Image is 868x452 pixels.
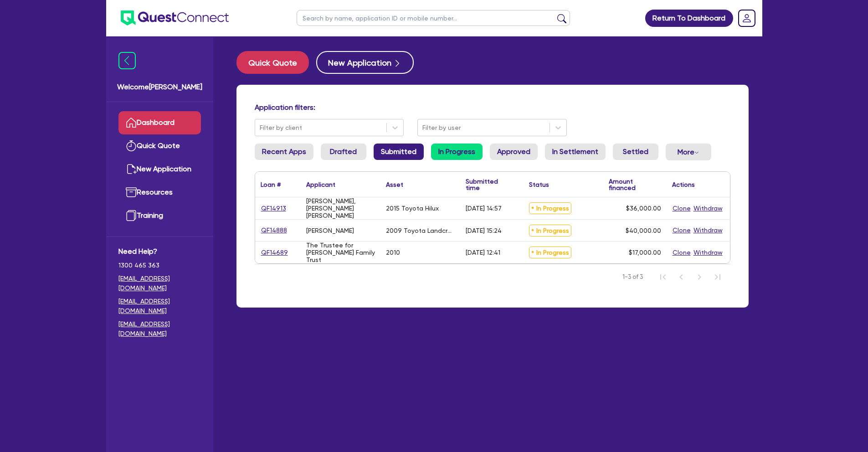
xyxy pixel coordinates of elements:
[117,82,202,92] span: Welcome [PERSON_NAME]
[529,225,571,236] span: In Progress
[374,144,424,160] a: Submitted
[118,274,201,293] a: [EMAIL_ADDRESS][DOMAIN_NAME]
[545,144,606,160] a: In Settlement
[529,202,571,214] span: In Progress
[466,178,510,191] div: Submitted time
[126,187,137,198] img: resources
[386,249,400,256] div: 2010
[690,268,709,286] button: Next Page
[466,205,502,212] div: [DATE] 14:57
[693,247,723,258] button: Withdraw
[386,181,403,188] div: Asset
[255,144,313,160] a: Recent Apps
[306,227,354,234] div: [PERSON_NAME]
[672,268,690,286] button: Previous Page
[118,297,201,316] a: [EMAIL_ADDRESS][DOMAIN_NAME]
[672,203,691,214] button: Clone
[466,227,502,234] div: [DATE] 15:24
[609,178,661,191] div: Amount financed
[666,144,711,160] button: Dropdown toggle
[261,181,281,188] div: Loan #
[645,10,733,27] a: Return To Dashboard
[693,203,723,214] button: Withdraw
[316,51,414,74] button: New Application
[431,144,483,160] a: In Progress
[529,181,549,188] div: Status
[672,247,691,258] button: Clone
[709,268,727,286] button: Last Page
[236,51,316,74] a: Quick Quote
[126,210,137,221] img: training
[622,272,643,282] span: 1-3 of 3
[118,246,201,257] span: Need Help?
[490,144,538,160] a: Approved
[126,164,137,175] img: new-application
[386,227,455,234] div: 2009 Toyota Landcruiser GXL
[626,227,661,234] span: $40,000.00
[672,181,695,188] div: Actions
[626,205,661,212] span: $36,000.00
[261,225,288,236] a: QF14888
[466,249,500,256] div: [DATE] 12:41
[255,103,730,112] h4: Application filters:
[118,111,201,134] a: Dashboard
[118,204,201,227] a: Training
[306,181,335,188] div: Applicant
[118,134,201,158] a: Quick Quote
[735,6,759,30] a: Dropdown toggle
[118,261,201,270] span: 1300 465 363
[121,10,229,26] img: quest-connect-logo-blue
[297,10,570,26] input: Search by name, application ID or mobile number...
[629,249,661,256] span: $17,000.00
[118,158,201,181] a: New Application
[613,144,658,160] a: Settled
[306,197,375,219] div: [PERSON_NAME], [PERSON_NAME] [PERSON_NAME]
[118,181,201,204] a: Resources
[236,51,309,74] button: Quick Quote
[261,203,287,214] a: QF14913
[261,247,288,258] a: QF14689
[386,205,439,212] div: 2015 Toyota Hilux
[118,319,201,339] a: [EMAIL_ADDRESS][DOMAIN_NAME]
[126,140,137,151] img: quick-quote
[118,52,136,69] img: icon-menu-close
[306,241,375,263] div: The Trustee for [PERSON_NAME] Family Trust
[672,225,691,236] button: Clone
[529,247,571,258] span: In Progress
[654,268,672,286] button: First Page
[321,144,366,160] a: Drafted
[693,225,723,236] button: Withdraw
